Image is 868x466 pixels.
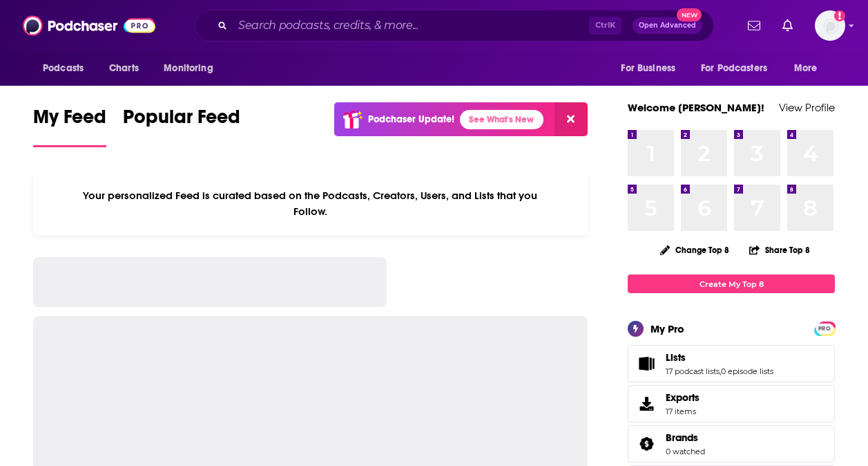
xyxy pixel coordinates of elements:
[633,394,660,413] span: Exports
[815,10,845,41] img: User Profile
[815,10,845,41] button: Show profile menu
[33,172,588,235] div: Your personalized Feed is curated based on the Podcasts, Creators, Users, and Lists that you Follow.
[784,55,835,82] button: open menu
[666,431,698,444] span: Brands
[460,110,543,129] a: See What's New
[628,385,835,422] a: Exports
[33,105,106,137] span: My Feed
[639,22,696,29] span: Open Advanced
[666,431,705,444] a: Brands
[666,366,720,376] a: 17 podcast lists
[628,345,835,382] span: Lists
[633,354,660,373] a: Lists
[666,447,705,456] a: 0 watched
[749,236,811,263] button: Share Top 8
[23,12,155,39] img: Podchaser - Follow, Share and Rate Podcasts
[779,101,835,114] a: View Profile
[633,17,702,34] button: Open AdvancedNew
[677,8,702,21] span: New
[742,14,766,37] a: Show notifications dropdown
[834,10,845,21] svg: Add a profile image
[652,241,737,259] button: Change Top 8
[109,62,139,74] span: rts
[692,55,787,82] button: open menu
[628,425,835,463] span: Brands
[589,17,621,35] span: Ctrl K
[628,274,835,293] a: Create My Top 8
[816,323,833,333] a: PRO
[666,391,700,404] span: Exports
[666,407,700,416] span: 17 items
[777,14,798,37] a: Show notifications dropdown
[233,15,589,37] input: Search podcasts, credits, & more...
[164,59,213,78] span: Monitoring
[815,10,845,41] span: Logged in as hoffmacv
[123,105,240,137] span: Popular Feed
[368,113,454,125] p: Podchaser Update!
[720,366,721,376] span: ,
[100,55,147,82] a: Charts
[33,55,102,82] button: open menu
[611,55,693,82] button: open menu
[816,324,833,334] span: PRO
[123,105,240,147] a: Popular Feed
[721,366,773,376] a: 0 episode lists
[33,105,106,147] a: My Feed
[633,434,660,454] a: Brands
[109,62,128,74] bbb: Cha
[621,59,675,78] span: For Business
[701,59,767,78] span: For Podcasters
[650,322,684,335] div: My Pro
[666,351,686,364] span: Lists
[628,101,764,114] a: Welcome [PERSON_NAME]!
[195,10,714,41] div: Search podcasts, credits, & more...
[43,59,84,78] span: Podcasts
[666,351,773,364] a: Lists
[794,59,818,78] span: More
[154,55,231,82] button: open menu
